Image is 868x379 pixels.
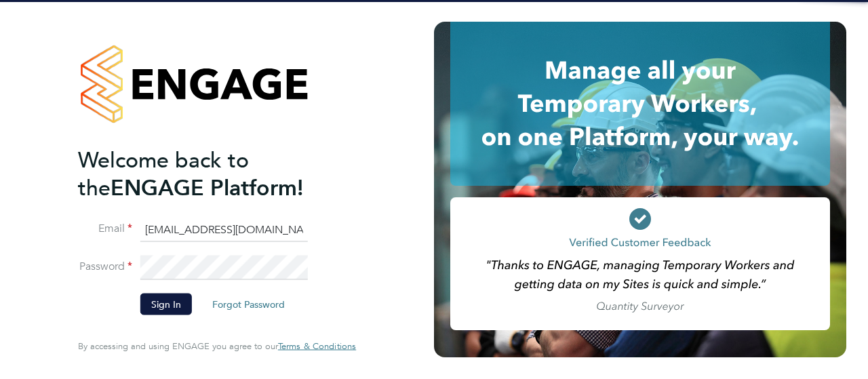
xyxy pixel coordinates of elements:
[78,146,249,201] span: Welcome back to the
[140,294,192,315] button: Sign In
[278,341,356,352] a: Terms & Conditions
[140,218,308,242] input: Enter your work email...
[78,260,132,274] label: Password
[78,340,356,352] span: By accessing and using ENGAGE you agree to our
[78,146,342,201] h2: ENGAGE Platform!
[78,222,132,236] label: Email
[201,294,296,315] button: Forgot Password
[278,340,356,352] span: Terms & Conditions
